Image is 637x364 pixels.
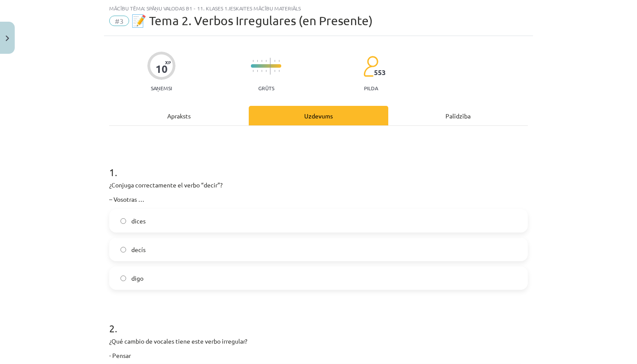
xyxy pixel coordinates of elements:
[274,70,275,72] img: icon-short-line-57e1e144782c952c97e751825c79c345078a6d821885a25fce030b3d8c18986b.svg
[364,85,378,91] p: pilda
[266,70,266,72] img: icon-short-line-57e1e144782c952c97e751825c79c345078a6d821885a25fce030b3d8c18986b.svg
[270,58,271,75] img: icon-long-line-d9ea69661e0d244f92f715978eff75569469978d946b2353a9bb055b3ed8787d.svg
[131,13,373,28] span: 📝 Tema 2. Verbos Irregulares (en Presente)
[374,69,386,76] span: 553
[261,70,262,72] img: icon-short-line-57e1e144782c952c97e751825c79c345078a6d821885a25fce030b3d8c18986b.svg
[257,70,258,72] img: icon-short-line-57e1e144782c952c97e751825c79c345078a6d821885a25fce030b3d8c18986b.svg
[253,70,253,72] img: icon-short-line-57e1e144782c952c97e751825c79c345078a6d821885a25fce030b3d8c18986b.svg
[274,60,275,62] img: icon-short-line-57e1e144782c952c97e751825c79c345078a6d821885a25fce030b3d8c18986b.svg
[6,36,9,41] img: icon-close-lesson-0947bae3869378f0d4975bcd49f059093ad1ed9edebbc8119c70593378902aed.svg
[131,245,146,254] span: decís
[109,195,528,204] p: – Vosotras …
[120,218,126,224] input: dices
[147,85,175,91] p: Saņemsi
[266,60,266,62] img: icon-short-line-57e1e144782c952c97e751825c79c345078a6d821885a25fce030b3d8c18986b.svg
[109,106,249,125] div: Apraksts
[165,60,171,65] span: XP
[261,60,262,62] img: icon-short-line-57e1e144782c952c97e751825c79c345078a6d821885a25fce030b3d8c18986b.svg
[109,307,528,334] h1: 2 .
[156,63,168,75] div: 10
[279,70,279,72] img: icon-short-line-57e1e144782c952c97e751825c79c345078a6d821885a25fce030b3d8c18986b.svg
[131,216,146,226] span: dices
[258,85,274,91] p: Grūts
[120,275,126,281] input: digo
[109,16,129,26] span: #3
[388,106,528,125] div: Palīdzība
[131,274,143,283] span: digo
[363,56,378,77] img: students-c634bb4e5e11cddfef0936a35e636f08e4e9abd3cc4e673bd6f9a4125e45ecb1.svg
[109,180,528,190] p: ¿Conjuga correctamente el verbo “decir”?
[109,5,528,11] div: Mācību tēma: Spāņu valodas b1 - 11. klases 1.ieskaites mācību materiāls
[120,247,126,253] input: decís
[109,151,528,178] h1: 1 .
[109,337,528,346] p: ¿Qué cambio de vocales tiene este verbo irregular?
[249,106,388,125] div: Uzdevums
[279,60,279,62] img: icon-short-line-57e1e144782c952c97e751825c79c345078a6d821885a25fce030b3d8c18986b.svg
[253,60,253,62] img: icon-short-line-57e1e144782c952c97e751825c79c345078a6d821885a25fce030b3d8c18986b.svg
[109,351,528,360] p: - Pensar
[257,60,258,62] img: icon-short-line-57e1e144782c952c97e751825c79c345078a6d821885a25fce030b3d8c18986b.svg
